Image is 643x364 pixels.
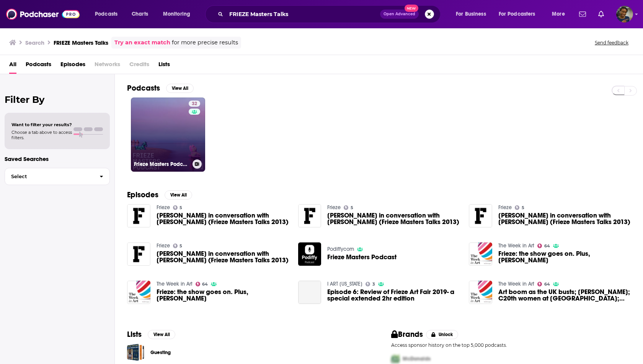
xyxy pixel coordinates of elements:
span: [PERSON_NAME] in conversation with [PERSON_NAME] (Frieze Masters Talks 2013) [157,212,289,225]
a: Catherine Opie in conversation with Michael Govan (Frieze Masters Talks 2013) [157,250,289,263]
a: Episode 6: Review of Frieze Art Fair 2019- a special extended 2hr edition [298,281,321,304]
span: [PERSON_NAME] in conversation with [PERSON_NAME] (Frieze Masters Talks 2013) [327,212,460,225]
a: Show notifications dropdown [576,8,589,21]
img: Frieze: the show goes on. Plus, Theaster Gates [127,281,150,304]
span: Art boom as the UK busts; [PERSON_NAME]; C20th women at [GEOGRAPHIC_DATA]; Modigliani in [GEOGRAP... [498,289,631,302]
img: Frieze Masters Podcast [298,242,321,266]
a: Frieze [327,204,341,211]
button: Select [5,168,110,185]
a: Episode 6: Review of Frieze Art Fair 2019- a special extended 2hr edition [327,289,460,302]
input: Search podcasts, credits, & more... [226,8,380,20]
button: Open AdvancedNew [380,10,419,19]
button: View All [166,84,194,93]
a: 5 [173,244,183,248]
a: Episodes [60,58,85,74]
span: Monitoring [163,9,190,19]
button: View All [148,330,175,339]
span: Credits [129,58,149,74]
a: All [9,58,16,74]
span: Guesting [127,344,144,361]
a: Podiffycom [327,246,354,252]
span: Charts [132,9,148,19]
span: More [552,9,565,19]
p: Saved Searches [5,155,110,162]
button: Unlock [426,330,459,339]
span: Frieze: the show goes on. Plus, [PERSON_NAME] [498,250,631,263]
h3: FRIEZE Masters Talks [54,39,108,46]
a: Frieze [157,242,170,249]
span: 5 [522,206,524,210]
a: 64 [196,282,208,286]
h2: Brands [391,330,423,339]
span: Want to filter your results? [11,122,72,127]
img: Richard Wright in conversation with Jasper Sharp (Frieze Masters Talks 2013) [127,204,150,227]
a: Beatriz Milhazes in conversation with Prof. Martin Roth (Frieze Masters Talks 2013) [498,212,631,225]
span: 32 [192,100,197,108]
span: Select [5,174,93,179]
h3: Frieze Masters Podcast [134,161,189,167]
span: Podcasts [95,9,118,19]
span: 64 [544,244,550,248]
a: 5 [344,205,353,210]
button: open menu [450,8,496,20]
div: Search podcasts, credits, & more... [212,5,448,23]
span: [PERSON_NAME] in conversation with [PERSON_NAME] (Frieze Masters Talks 2013) [157,250,289,263]
a: The Week in Art [498,242,534,249]
img: John Currin in conversation with Letizia Treves (Frieze Masters Talks 2013) [298,204,321,227]
a: Frieze Masters Podcast [327,254,397,260]
span: [PERSON_NAME] in conversation with [PERSON_NAME] (Frieze Masters Talks 2013) [498,212,631,225]
a: Lists [158,58,170,74]
a: The Week in Art [157,281,193,287]
h2: Podcasts [127,83,160,93]
p: Access sponsor history on the top 5,000 podcasts. [391,342,631,348]
h2: Lists [127,330,142,339]
span: 5 [180,206,182,210]
span: Networks [95,58,120,74]
a: Try an exact match [114,38,170,47]
img: Art boom as the UK busts; Cecilia Vicuña; C20th women at Frieze; Modigliani in Philadelphia [469,281,492,304]
a: Beatriz Milhazes in conversation with Prof. Martin Roth (Frieze Masters Talks 2013) [469,204,492,227]
button: open menu [494,8,547,20]
span: 3 [372,283,375,286]
span: For Business [456,9,486,19]
span: McDonalds [403,356,431,362]
img: Catherine Opie in conversation with Michael Govan (Frieze Masters Talks 2013) [127,242,150,266]
a: Show notifications dropdown [595,8,607,21]
a: Frieze [157,204,170,211]
a: Richard Wright in conversation with Jasper Sharp (Frieze Masters Talks 2013) [157,212,289,225]
span: For Podcasters [499,9,535,19]
button: open menu [547,8,574,20]
a: The Week in Art [498,281,534,287]
a: 3 [366,282,375,286]
span: for more precise results [172,38,238,47]
a: Charts [127,8,153,20]
span: New [405,5,418,12]
img: Podchaser - Follow, Share and Rate Podcasts [6,7,80,21]
span: 64 [544,283,550,286]
button: open menu [158,8,200,20]
h3: Search [25,39,44,46]
img: Frieze: the show goes on. Plus, Theaster Gates [469,242,492,266]
a: John Currin in conversation with Letizia Treves (Frieze Masters Talks 2013) [327,212,460,225]
button: Show profile menu [616,6,633,23]
span: 5 [351,206,353,210]
span: Open Advanced [384,12,415,16]
a: I ART New York [327,281,362,287]
a: 5 [515,205,524,210]
a: 64 [537,282,550,286]
img: User Profile [616,6,633,23]
span: 64 [202,283,208,286]
button: Send feedback [592,39,631,46]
